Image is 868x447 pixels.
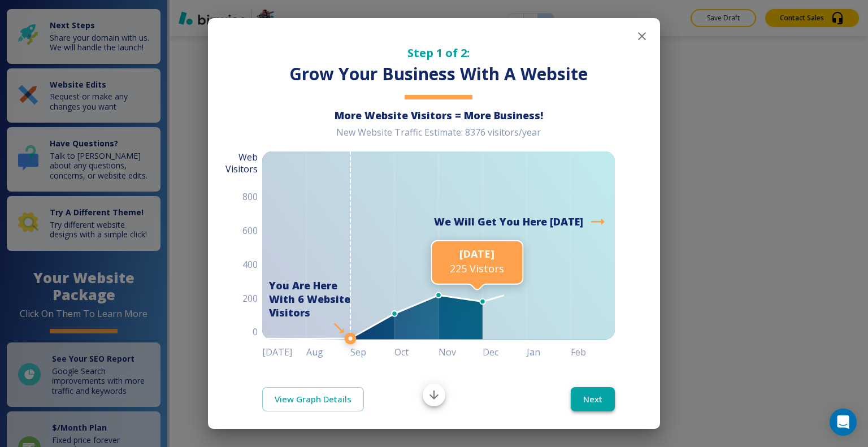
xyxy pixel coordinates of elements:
[262,45,615,60] h5: Step 1 of 2:
[262,127,615,147] div: New Website Traffic Estimate: 8376 visitors/year
[830,409,857,436] div: Open Intercom Messenger
[483,344,527,360] h6: Dec
[262,344,306,360] h6: [DATE]
[262,387,364,411] a: View Graph Details
[423,384,445,406] button: Scroll to bottom
[262,63,615,86] h3: Grow Your Business With A Website
[394,344,439,360] h6: Oct
[306,344,350,360] h6: Aug
[350,344,394,360] h6: Sep
[571,387,615,411] button: Next
[571,344,615,360] h6: Feb
[262,109,615,122] h6: More Website Visitors = More Business!
[439,344,483,360] h6: Nov
[527,344,571,360] h6: Jan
